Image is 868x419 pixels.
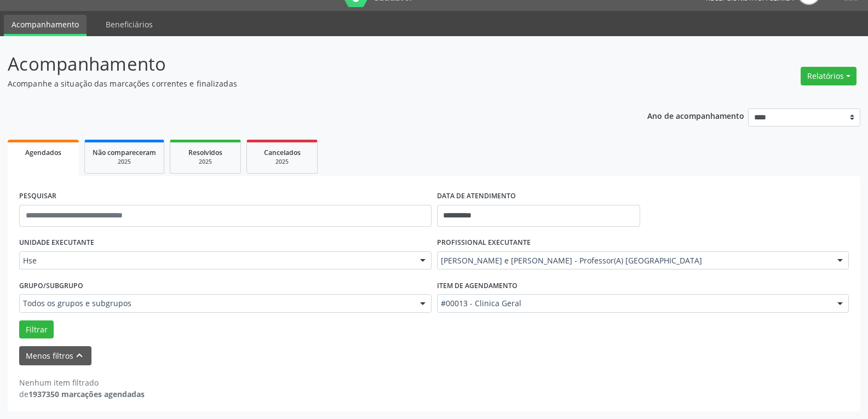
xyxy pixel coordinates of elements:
i: keyboard_arrow_up [73,349,85,361]
label: Grupo/Subgrupo [19,277,83,294]
div: 2025 [93,158,156,166]
span: Todos os grupos e subgrupos [23,298,409,309]
div: de [19,388,145,400]
button: Menos filtroskeyboard_arrow_up [19,346,91,365]
span: Não compareceram [93,148,156,157]
p: Acompanhamento [8,50,605,78]
div: Nenhum item filtrado [19,377,145,388]
span: #00013 - Clinica Geral [441,298,827,309]
span: Agendados [25,148,61,157]
label: PROFISSIONAL EXECUTANTE [437,234,531,251]
label: PESQUISAR [19,188,56,205]
div: 2025 [178,158,233,166]
a: Acompanhamento [4,15,87,36]
label: Item de agendamento [437,277,518,294]
p: Acompanhe a situação das marcações correntes e finalizadas [8,78,605,89]
span: Resolvidos [188,148,222,157]
span: Hse [23,255,409,266]
strong: 1937350 marcações agendadas [28,389,145,399]
span: Cancelados [264,148,301,157]
p: Ano de acompanhamento [647,108,744,122]
label: DATA DE ATENDIMENTO [437,188,516,205]
a: Beneficiários [98,15,160,34]
button: Filtrar [19,320,54,339]
div: 2025 [255,158,309,166]
label: UNIDADE EXECUTANTE [19,234,94,251]
span: [PERSON_NAME] e [PERSON_NAME] - Professor(A) [GEOGRAPHIC_DATA] [441,255,827,266]
button: Relatórios [801,67,856,85]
